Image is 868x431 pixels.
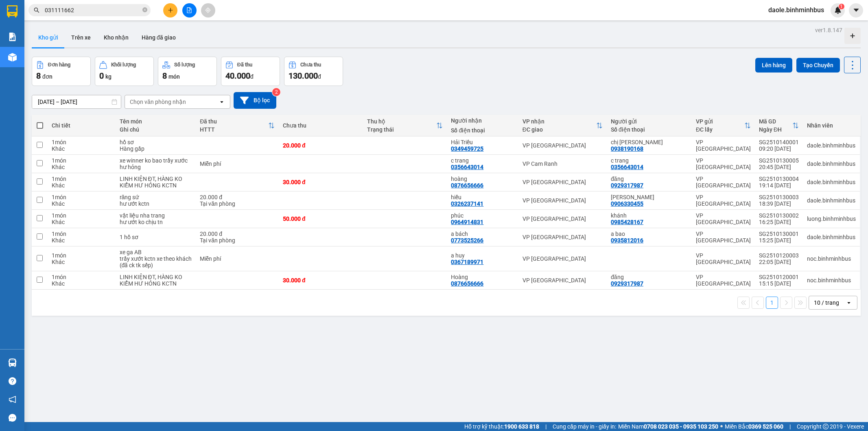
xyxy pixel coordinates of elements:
[692,115,755,136] th: Toggle SortBy
[849,3,863,18] button: caret-down
[142,7,147,12] span: close-circle
[759,139,799,145] div: SG2510140001
[611,157,688,164] div: c trang
[8,358,17,367] img: warehouse-icon
[853,7,860,14] span: caret-down
[840,4,843,9] span: 1
[759,145,799,152] div: 09:20 [DATE]
[32,95,121,108] input: Select a date range.
[120,255,192,268] div: trầy xướt kctn xe theo khách (đã ck tk sếp)
[696,231,751,244] div: VP [GEOGRAPHIC_DATA]
[451,139,514,145] div: Hải Triều
[759,274,799,280] div: SG2510120001
[807,234,856,240] div: daole.binhminhbus
[120,118,192,125] div: Tên món
[451,237,483,244] div: 0773525266
[759,126,792,133] div: Ngày ĐH
[283,122,359,129] div: Chưa thu
[135,28,182,47] button: Hàng đã giao
[839,4,844,9] sup: 1
[367,118,437,125] div: Thu hộ
[120,139,192,145] div: hồ sơ
[52,237,111,244] div: Khác
[52,176,111,182] div: 1 món
[748,423,783,430] strong: 0369 525 060
[182,3,197,18] button: file-add
[200,200,275,207] div: Tại văn phòng
[318,73,321,80] span: đ
[725,422,783,431] span: Miền Bắc
[200,231,275,237] div: 20.000 đ
[300,62,321,68] div: Chưa thu
[523,255,603,262] div: VP [GEOGRAPHIC_DATA]
[611,200,643,207] div: 0906330455
[451,274,514,280] div: Hoàng
[200,194,275,200] div: 20.000 đ
[162,71,167,81] span: 8
[523,234,603,240] div: VP [GEOGRAPHIC_DATA]
[174,62,195,68] div: Số lượng
[283,179,359,185] div: 30.000 đ
[618,422,718,431] span: Miền Nam
[759,212,799,219] div: SG2510130002
[759,237,799,244] div: 15:25 [DATE]
[451,182,483,189] div: 0876656666
[451,219,483,225] div: 0964914831
[451,164,483,170] div: 0356643014
[807,122,856,129] div: Nhân viên
[523,215,603,222] div: VP [GEOGRAPHIC_DATA]
[200,126,268,133] div: HTTT
[611,164,643,170] div: 0356643014
[8,53,17,62] img: warehouse-icon
[451,212,514,219] div: phúc
[696,118,744,125] div: VP gửi
[696,194,751,207] div: VP [GEOGRAPHIC_DATA]
[807,179,856,185] div: daole.binhminhbus
[42,73,52,80] span: đơn
[9,396,16,403] span: notification
[759,252,799,259] div: SG2510120003
[846,299,852,306] svg: open
[367,126,437,133] div: Trạng thái
[52,280,111,287] div: Khác
[611,194,688,200] div: Hiếu Nguyễn
[200,161,275,167] div: Miễn phí
[45,6,141,15] input: Tìm tên, số ĐT hoặc mã đơn
[9,377,16,385] span: question-circle
[523,161,603,167] div: VP Cam Ranh
[755,58,792,73] button: Lên hàng
[451,280,483,287] div: 0876656666
[99,71,104,81] span: 0
[611,237,643,244] div: 0935812016
[283,277,359,284] div: 30.000 đ
[759,231,799,237] div: SG2510130001
[759,259,799,265] div: 22:05 [DATE]
[272,88,280,96] sup: 2
[120,212,192,219] div: vật liệu nha trang
[720,425,723,428] span: ⚪️
[52,164,111,170] div: Khác
[451,252,514,259] div: a huy
[451,200,483,207] div: 0326237141
[451,145,483,152] div: 0349459725
[52,252,111,259] div: 1 món
[283,142,359,149] div: 20.000 đ
[611,280,643,287] div: 0929317987
[250,73,254,80] span: đ
[696,252,751,265] div: VP [GEOGRAPHIC_DATA]
[611,219,643,225] div: 0985428167
[52,200,111,207] div: Khác
[237,62,252,68] div: Đã thu
[52,157,111,164] div: 1 món
[105,73,112,80] span: kg
[142,7,147,14] span: close-circle
[696,157,751,170] div: VP [GEOGRAPHIC_DATA]
[814,299,839,307] div: 10 / trang
[52,231,111,237] div: 1 món
[611,212,688,219] div: khánh
[200,237,275,244] div: Tại văn phòng
[34,7,39,13] span: search
[823,424,829,429] span: copyright
[52,212,111,219] div: 1 món
[696,176,751,189] div: VP [GEOGRAPHIC_DATA]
